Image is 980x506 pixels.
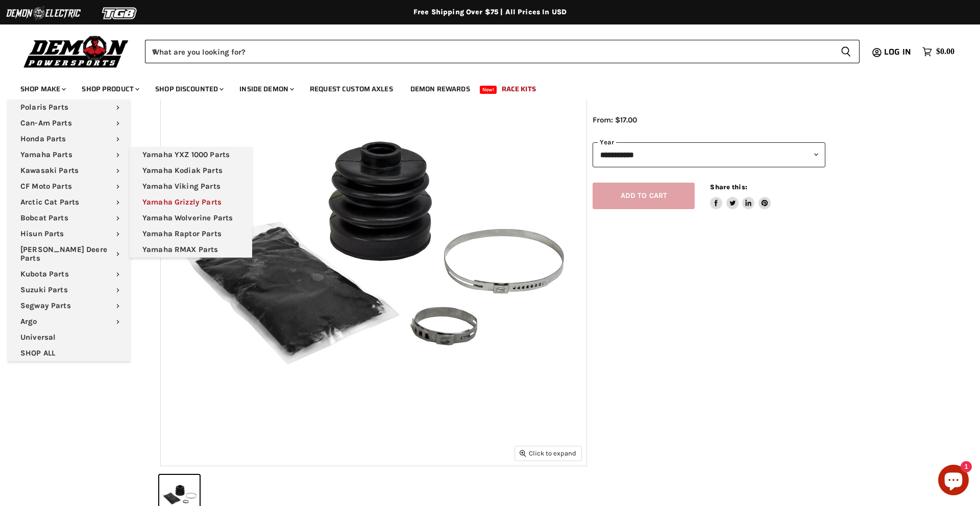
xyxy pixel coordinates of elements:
a: Kubota Parts [8,266,130,282]
span: From: $17.00 [593,115,637,124]
a: SHOP ALL [8,345,130,361]
a: Segway Parts [8,298,130,314]
a: Yamaha Wolverine Parts [130,210,252,226]
button: Search [832,40,860,63]
a: Demon Rewards [403,79,478,99]
select: year [593,142,825,167]
a: Arctic Cat Parts [8,194,130,210]
a: CF Moto Parts [8,179,130,194]
span: New! [480,86,497,94]
a: Yamaha Grizzly Parts [130,194,252,210]
a: Shop Make [13,79,72,99]
span: $0.00 [936,47,954,57]
a: Bobcat Parts [8,210,130,226]
a: Argo [8,314,130,330]
ul: Main menu [8,99,130,361]
img: Demon Powersports [20,33,132,69]
ul: Main menu [13,74,952,99]
input: When autocomplete results are available use up and down arrows to review and enter to select [145,40,832,63]
a: Yamaha Parts [8,147,130,163]
a: Polaris Parts [8,99,130,115]
a: Yamaha RMAX Parts [130,242,252,258]
span: Click to expand [520,449,576,457]
a: Inside Demon [232,79,300,99]
div: Free Shipping Over $75 | All Prices In USD [82,8,898,17]
a: Hisun Parts [8,226,130,242]
button: Click to expand [515,446,581,460]
a: Yamaha YXZ 1000 Parts [130,147,252,163]
aside: Share this: [710,183,771,210]
a: $0.00 [917,44,960,59]
img: Yamaha Grizzly 700 Rugged OE Replacement Boot Kit [161,40,586,466]
inbox-online-store-chat: Shopify online store chat [935,465,972,498]
span: Log in [884,45,911,58]
a: Honda Parts [8,131,130,147]
form: Product [145,40,860,63]
img: Demon Electric Logo 2 [5,4,82,23]
a: Universal [8,330,130,345]
a: Yamaha Kodiak Parts [130,163,252,179]
a: Request Custom Axles [302,79,401,99]
a: Shop Discounted [148,79,230,99]
ul: Main menu [130,147,252,258]
a: [PERSON_NAME] Deere Parts [8,242,130,266]
a: Log in [879,47,917,57]
a: Race Kits [494,79,544,99]
img: TGB Logo 2 [82,4,158,23]
a: Yamaha Viking Parts [130,179,252,194]
span: Share this: [710,183,747,191]
a: Can-Am Parts [8,115,130,131]
a: Suzuki Parts [8,282,130,298]
a: Shop Product [74,79,145,99]
a: Kawasaki Parts [8,163,130,179]
a: Yamaha Raptor Parts [130,226,252,242]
